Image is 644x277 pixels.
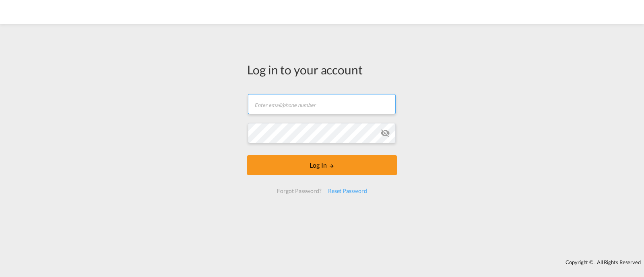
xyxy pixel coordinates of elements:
button: LOGIN [247,155,397,175]
div: Forgot Password? [274,184,324,198]
div: Log in to your account [247,61,397,78]
input: Enter email/phone number [248,94,396,114]
md-icon: icon-eye-off [380,128,390,138]
div: Reset Password [325,184,370,198]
